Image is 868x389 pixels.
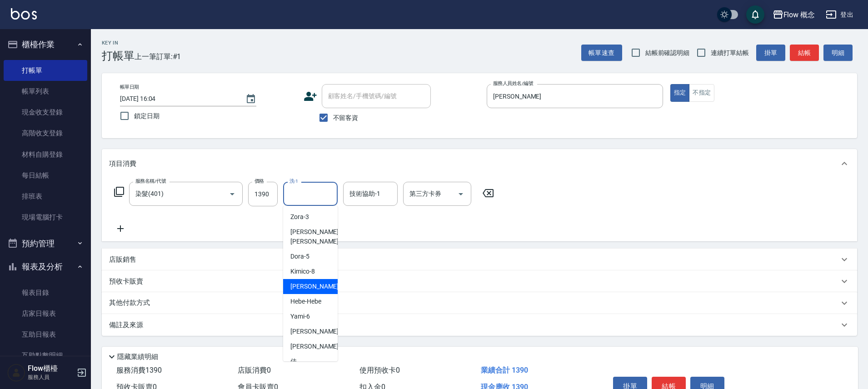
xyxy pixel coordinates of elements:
span: Zora -3 [290,212,309,222]
button: save [746,5,764,24]
a: 報表目錄 [4,282,87,303]
span: Yami -6 [290,312,310,321]
button: Choose date, selected date is 2025-09-14 [240,88,262,110]
span: 上一筆訂單:#1 [135,51,181,62]
button: 櫃檯作業 [4,33,87,56]
label: 價格 [254,178,264,185]
span: 不留客資 [333,113,359,123]
span: 服務消費 1390 [116,366,162,374]
a: 帳單列表 [4,81,87,102]
span: Dora -5 [290,252,309,261]
button: 指定 [670,84,690,102]
span: Hebe -Hebe [290,297,321,306]
a: 材料自購登錄 [4,144,87,165]
span: [PERSON_NAME] -16 [290,342,348,351]
button: 不指定 [689,84,714,102]
a: 每日結帳 [4,165,87,186]
button: Flow 概念 [769,5,819,24]
div: Flow 概念 [783,9,815,20]
p: 備註及來源 [109,320,143,330]
h5: Flow櫃檯 [28,364,74,373]
button: 預約管理 [4,232,87,255]
p: 項目消費 [109,159,136,169]
a: 打帳單 [4,60,87,81]
label: 帳單日期 [120,84,139,90]
p: 店販銷售 [109,255,136,264]
div: 預收卡販賣 [102,270,857,292]
p: 服務人員 [28,373,74,381]
button: 結帳 [790,45,819,61]
img: Person [7,364,25,382]
span: [PERSON_NAME] -10 [290,327,348,336]
button: 掛單 [756,45,785,61]
a: 互助點數明細 [4,345,87,366]
img: Logo [11,8,37,20]
h3: 打帳單 [102,50,135,62]
a: 高階收支登錄 [4,123,87,144]
button: 登出 [822,6,857,23]
label: 洗-1 [289,178,298,185]
span: [PERSON_NAME] -11 [290,282,348,291]
div: 店販銷售 [102,249,857,270]
div: 項目消費 [102,149,857,178]
input: YYYY/MM/DD hh:mm [120,91,236,106]
button: Open [454,187,468,201]
p: 其他付款方式 [109,298,155,308]
a: 現金收支登錄 [4,102,87,123]
a: 互助日報表 [4,324,87,345]
a: 排班表 [4,186,87,207]
button: 帳單速查 [581,45,622,61]
span: 使用預收卡 0 [359,366,400,374]
span: Kimico -8 [290,267,315,276]
span: 佳[PERSON_NAME] -17 [290,357,348,376]
span: 結帳前確認明細 [645,48,690,58]
div: 其他付款方式 [102,292,857,314]
label: 服務名稱/代號 [135,178,166,185]
div: 備註及來源 [102,314,857,336]
span: 業績合計 1390 [481,366,528,374]
label: 服務人員姓名/編號 [493,80,533,87]
span: [PERSON_NAME] -[PERSON_NAME] [290,227,340,246]
span: 連續打單結帳 [711,48,749,58]
a: 現場電腦打卡 [4,207,87,228]
button: 明細 [823,45,853,61]
span: 鎖定日期 [134,111,160,121]
p: 隱藏業績明細 [117,352,158,362]
span: 店販消費 0 [238,366,271,374]
a: 店家日報表 [4,303,87,324]
button: 報表及分析 [4,255,87,279]
button: Open [225,187,239,201]
p: 預收卡販賣 [109,277,143,286]
h2: Key In [102,40,135,46]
